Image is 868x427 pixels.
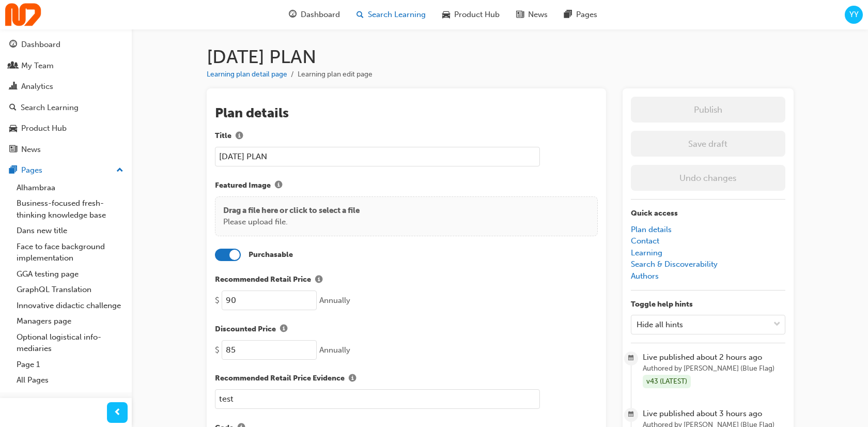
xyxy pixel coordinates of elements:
[368,9,426,21] span: Search Learning
[345,372,360,386] button: Recommended Retail Price Evidence
[215,273,598,287] label: Recommended Retail Price
[301,9,340,21] span: Dashboard
[348,4,434,25] a: search-iconSearch Learning
[21,123,67,134] div: Product Hub
[9,40,17,50] span: guage-icon
[215,340,598,360] div: $ Annually
[12,223,128,239] a: Dans new title
[12,282,128,298] a: GraphQL Translation
[223,216,360,228] p: Please upload file.
[298,69,373,81] li: Learning plan edit page
[628,408,634,421] span: calendar-icon
[631,248,662,257] a: Learning
[12,195,128,223] a: Business-focused fresh-thinking knowledge base
[576,9,597,21] span: Pages
[276,323,291,336] button: Discounted Price
[280,325,287,334] span: info-icon
[21,164,42,176] div: Pages
[637,318,683,330] div: Hide all hints
[773,318,781,331] span: down-icon
[849,9,859,21] span: YY
[215,196,598,236] div: Drag a file here or click to select a filePlease upload file.
[643,408,785,420] span: Live published about 3 hours ago
[631,208,785,220] p: Quick access
[631,236,659,246] a: Contact
[21,39,60,51] div: Dashboard
[21,102,79,114] div: Search Learning
[434,4,508,25] a: car-iconProduct Hub
[643,352,785,363] span: Live published about 2 hours ago
[12,298,128,314] a: Innovative didactic challenge
[9,82,17,91] span: chart-icon
[207,45,794,68] h1: [DATE] PLAN
[454,9,500,21] span: Product Hub
[215,291,598,310] div: $ Annually
[564,8,572,21] span: pages-icon
[845,6,863,24] button: YY
[231,130,247,143] button: Title
[215,105,598,121] h2: Plan details
[4,161,128,180] button: Pages
[114,406,121,419] span: prev-icon
[4,35,128,54] a: Dashboard
[357,8,364,21] span: search-icon
[349,375,356,384] span: info-icon
[12,266,128,282] a: GGA testing page
[631,260,718,269] a: Search & Discoverability
[4,56,128,75] a: My Team
[9,124,17,133] span: car-icon
[12,357,128,373] a: Page 1
[631,165,785,191] button: Undo changes
[12,313,128,329] a: Managers page
[21,144,41,156] div: News
[631,225,672,234] a: Plan details
[275,181,282,190] span: info-icon
[4,33,128,161] button: DashboardMy TeamAnalyticsSearch LearningProduct HubNews
[631,97,785,123] button: Publish
[215,179,598,192] label: Featured Image
[12,329,128,357] a: Optional logistical info-mediaries
[516,8,524,21] span: news-icon
[21,81,53,93] div: Analytics
[207,70,287,79] a: Learning plan detail page
[5,3,41,26] img: Trak
[4,98,128,117] a: Search Learning
[4,140,128,159] a: News
[215,130,598,143] label: Title
[508,4,556,25] a: news-iconNews
[631,299,785,311] p: Toggle help hints
[528,9,548,21] span: News
[289,8,297,21] span: guage-icon
[631,271,659,281] a: Authors
[9,145,17,155] span: news-icon
[12,372,128,388] a: All Pages
[281,4,348,25] a: guage-iconDashboard
[9,103,17,113] span: search-icon
[116,164,123,177] span: up-icon
[223,205,360,217] p: Drag a file here or click to select a file
[556,4,606,25] a: pages-iconPages
[12,239,128,266] a: Face to face background implementation
[643,363,785,375] span: Authored by [PERSON_NAME] (Blue Flag)
[236,132,243,141] span: info-icon
[215,323,598,336] label: Discounted Price
[628,352,634,365] span: calendar-icon
[9,166,17,175] span: pages-icon
[215,372,598,386] label: Recommended Retail Price Evidence
[12,180,128,196] a: Alhambraa
[4,119,128,138] a: Product Hub
[9,62,17,71] span: people-icon
[442,8,450,21] span: car-icon
[643,375,691,389] div: v43 (LATEST)
[249,249,293,261] label: Purchasable
[271,179,286,192] button: Featured Image
[315,276,322,285] span: info-icon
[631,131,785,157] button: Save draft
[4,77,128,96] a: Analytics
[311,273,327,287] button: Recommended Retail Price
[21,60,54,72] div: My Team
